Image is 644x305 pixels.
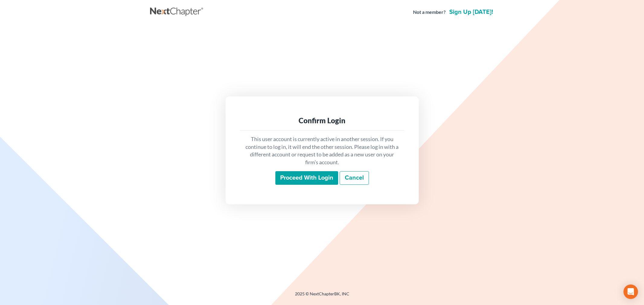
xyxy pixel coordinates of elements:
input: Proceed with login [275,171,338,185]
p: This user account is currently active in another session. If you continue to log in, it will end ... [245,135,399,166]
div: 2025 © NextChapterBK, INC [150,291,494,302]
div: Open Intercom Messenger [623,285,638,299]
a: Sign up [DATE]! [448,9,494,15]
a: Cancel [340,171,369,185]
strong: Not a member? [413,9,446,16]
div: Confirm Login [245,116,399,125]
